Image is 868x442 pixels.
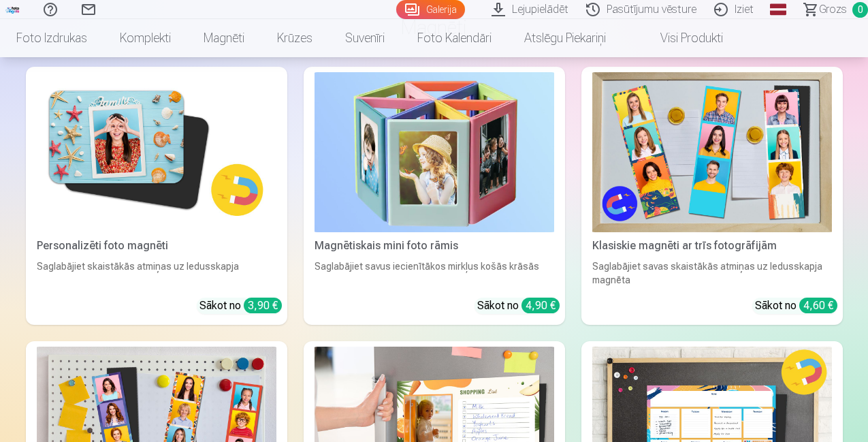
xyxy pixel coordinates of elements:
[103,19,187,57] a: Komplekti
[26,67,287,325] a: Personalizēti foto magnētiPersonalizēti foto magnētiSaglabājiet skaistākās atmiņas uz ledusskapja...
[199,298,282,314] div: Sākot no
[31,238,282,254] div: Personalizēti foto magnēti
[799,298,837,313] div: 4,60 €
[5,5,20,14] img: /fa1
[622,19,739,57] a: Visi produkti
[592,72,832,232] img: Klasiskie magnēti ar trīs fotogrāfijām
[587,238,837,254] div: Klasiskie magnēti ar trīs fotogrāfijām
[37,72,276,232] img: Personalizēti foto magnēti
[852,2,868,18] span: 0
[477,298,560,314] div: Sākot no
[521,298,560,313] div: 4,90 €
[304,67,565,325] a: Magnētiskais mini foto rāmisMagnētiskais mini foto rāmisSaglabājiet savus iecienītākos mirkļus ko...
[244,298,282,313] div: 3,90 €
[819,1,847,18] span: Grozs
[329,19,401,57] a: Suvenīri
[581,67,843,325] a: Klasiskie magnēti ar trīs fotogrāfijāmKlasiskie magnēti ar trīs fotogrāfijāmSaglabājiet savas ska...
[187,19,261,57] a: Magnēti
[755,298,837,314] div: Sākot no
[315,72,554,232] img: Magnētiskais mini foto rāmis
[401,19,508,57] a: Foto kalendāri
[309,238,560,254] div: Magnētiskais mini foto rāmis
[309,259,560,287] div: Saglabājiet savus iecienītākos mirkļus košās krāsās
[587,259,837,287] div: Saglabājiet savas skaistākās atmiņas uz ledusskapja magnēta
[31,259,282,287] div: Saglabājiet skaistākās atmiņas uz ledusskapja
[508,19,622,57] a: Atslēgu piekariņi
[261,19,329,57] a: Krūzes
